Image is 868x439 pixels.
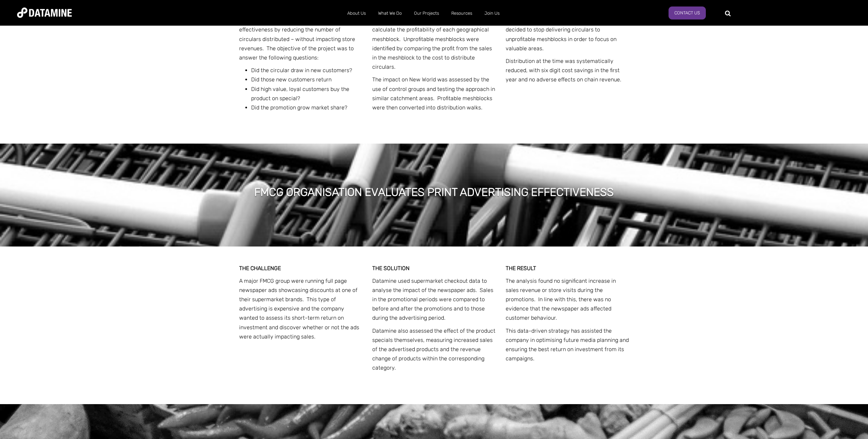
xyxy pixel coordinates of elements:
[372,4,408,22] a: What We Do
[506,326,629,363] p: This data-driven strategy has assisted the company in optimising future media planning and ensuri...
[372,276,496,323] p: Datamine used supermarket checkout data to analyse the impact of the newspaper ads. Sales in the ...
[251,67,352,74] span: Did the circular draw in new customers?
[445,4,478,22] a: Resources
[506,56,629,84] p: Distribution at the time was systematically reduced, with six digit cost savings in the first yea...
[372,16,496,71] p: Transactional and Census data was extracted to calculate the profitability of each geographical m...
[239,265,281,271] strong: THE CHALLENGE
[17,8,72,18] img: Datamine
[506,265,536,271] strong: THE RESULT
[408,4,445,22] a: Our Projects
[251,104,347,111] span: Did the promotion grow market share?
[669,6,706,19] a: Contact Us
[341,4,372,22] a: About Us
[372,326,496,373] p: Datamine also assessed the effect of the product specials themselves, measuring increased sales o...
[506,276,629,323] p: The analysis found no significant increase in sales revenue or store visits during the promotions...
[251,86,349,102] span: Did high value, loyal customers buy the product on special?
[372,75,496,112] p: The impact on New World was assessed by the use of control groups and testing the approach in sim...
[254,185,614,200] h1: FMCG ORGANISATION EVALUATES PRINT ADVERTISING EFFECTIVENESS
[372,265,410,271] strong: THE SOLUTION
[506,16,629,53] p: Following the results of the analysis, New World decided to stop delivering circulars to unprofit...
[478,4,506,22] a: Join Us
[251,76,332,83] span: Did those new customers return
[239,278,359,340] span: A major FMCG group were running full page newspaper ads showcasing discounts at one of their supe...
[239,17,355,61] span: New World wanted to improve its advertising effectiveness by reducing the number of circulars dis...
